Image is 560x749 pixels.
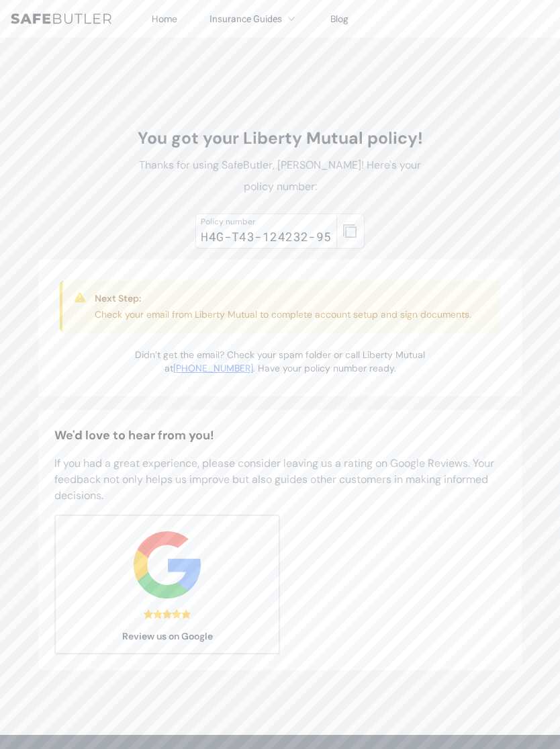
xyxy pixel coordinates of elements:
h2: We'd love to hear from you! [54,426,506,445]
p: Didn’t get the email? Check your spam folder or call Liberty Mutual at . Have your policy number ... [130,348,430,375]
a: Review us on Google [54,515,280,654]
p: If you had a great experience, please consider leaving us a rating on Google Reviews. Your feedba... [54,455,506,504]
div: 5.0 [144,609,191,619]
a: Home [152,13,177,25]
div: H4G-T43-124232-95 [201,227,332,246]
div: Policy number [201,216,332,227]
button: Insurance Guides [209,11,298,27]
p: Check your email from Liberty Mutual to complete account setup and sign documents. [95,308,471,321]
h3: Next Step: [95,292,471,305]
h1: You got your Liberty Mutual policy! [130,128,430,149]
p: Thanks for using SafeButler, [PERSON_NAME]! Here's your policy number: [130,155,430,197]
a: [PHONE_NUMBER] [173,362,253,374]
a: Blog [330,13,348,25]
img: SafeButler Text Logo [11,13,111,24]
span: Review us on Google [66,629,269,643]
img: google.svg [134,531,201,599]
